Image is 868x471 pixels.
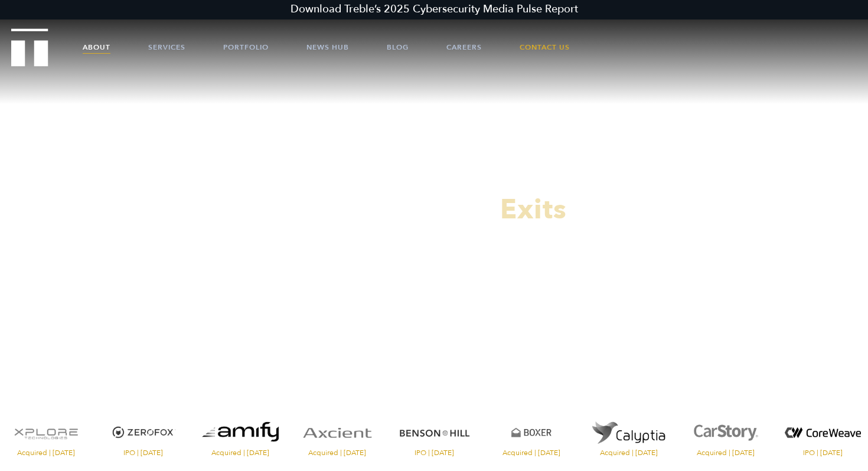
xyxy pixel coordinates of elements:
[389,413,479,452] img: Benson Hill logo
[195,413,286,456] a: Visit the website
[148,30,185,65] a: Services
[446,30,482,65] a: Careers
[11,28,48,66] img: Treble logo
[1,449,92,456] span: Acquired | [DATE]
[680,413,771,452] img: CarStory logo
[520,30,570,65] a: Contact Us
[680,413,771,456] a: Visit the CarStory website
[1,413,92,456] a: Visit the XPlore website
[389,449,479,456] span: IPO | [DATE]
[292,413,383,452] img: Axcient logo
[389,413,479,456] a: Visit the Benson Hill website
[292,449,383,456] span: Acquired | [DATE]
[223,30,269,65] a: Portfolio
[486,449,577,456] span: Acquired | [DATE]
[583,449,674,456] span: Acquired | [DATE]
[387,30,409,65] a: Blog
[777,413,868,456] a: Visit the website
[1,413,92,452] img: XPlore logo
[97,449,188,456] span: IPO | [DATE]
[680,449,771,456] span: Acquired | [DATE]
[306,30,349,65] a: News Hub
[292,413,383,456] a: Visit the Axcient website
[486,413,577,452] img: Boxer logo
[777,449,868,456] span: IPO | [DATE]
[97,413,188,452] img: ZeroFox logo
[500,191,567,228] span: Exits
[83,30,110,65] a: About
[583,413,674,456] a: Visit the website
[486,413,577,456] a: Visit the Boxer website
[195,449,286,456] span: Acquired | [DATE]
[97,413,188,456] a: Visit the ZeroFox website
